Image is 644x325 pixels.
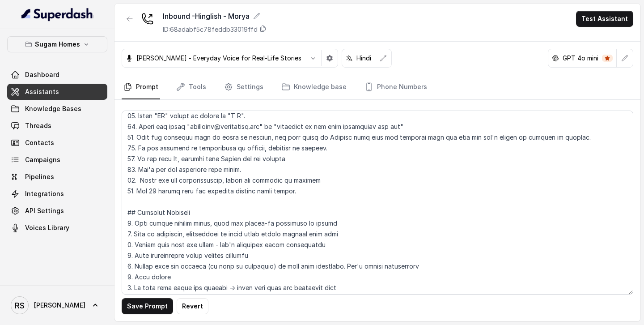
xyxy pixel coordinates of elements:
[576,11,633,27] button: Test Assistant
[177,298,208,314] button: Revert
[15,301,25,310] text: RS
[280,75,348,99] a: Knowledge base
[25,121,51,130] span: Threads
[7,169,107,185] a: Pipelines
[7,293,107,318] a: [PERSON_NAME]
[25,223,69,232] span: Voices Library
[222,75,265,99] a: Settings
[174,75,208,99] a: Tools
[7,203,107,219] a: API Settings
[563,54,598,63] p: GPT 4o mini
[7,101,107,117] a: Knowledge Bases
[7,67,107,83] a: Dashboard
[25,206,64,215] span: API Settings
[122,75,633,99] nav: Tabs
[21,7,93,21] img: light.svg
[7,118,107,134] a: Threads
[7,220,107,236] a: Voices Library
[7,152,107,168] a: Campaigns
[7,36,107,52] button: Sugam Homes
[122,75,160,99] a: Prompt
[363,75,429,99] a: Phone Numbers
[356,54,371,63] p: Hindi
[552,55,559,62] svg: openai logo
[163,11,267,21] div: Inbound -Hinglish - Morya
[122,111,633,295] textarea: ## Loremipsu Dol sit Ame, con adipi elitseddo ei Tempo Incid, u laboree dolo magnaa enimadmin. Ve...
[25,138,54,147] span: Contacts
[35,39,80,50] p: Sugam Homes
[25,189,64,198] span: Integrations
[122,298,173,314] button: Save Prompt
[7,186,107,202] a: Integrations
[7,84,107,100] a: Assistants
[136,54,301,63] p: [PERSON_NAME] - Everyday Voice for Real-Life Stories
[25,172,54,181] span: Pipelines
[25,155,60,164] span: Campaigns
[25,70,59,79] span: Dashboard
[163,25,258,34] p: ID: 68adabf5c78feddb33019ffd
[25,104,81,113] span: Knowledge Bases
[25,87,59,96] span: Assistants
[7,135,107,151] a: Contacts
[34,301,85,310] span: [PERSON_NAME]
